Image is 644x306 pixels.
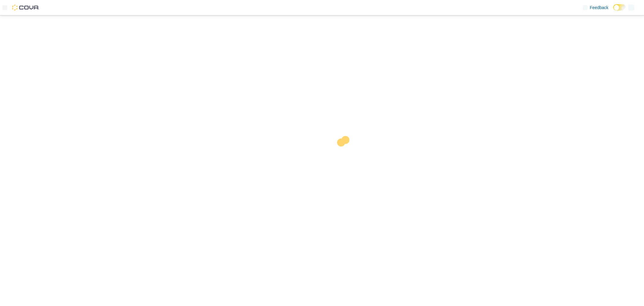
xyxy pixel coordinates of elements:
img: Cova [12,5,39,11]
a: Feedback [580,2,611,14]
img: cova-loader [322,132,367,177]
span: Dark Mode [613,11,614,11]
input: Dark Mode [613,4,626,11]
span: Feedback [590,5,608,11]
